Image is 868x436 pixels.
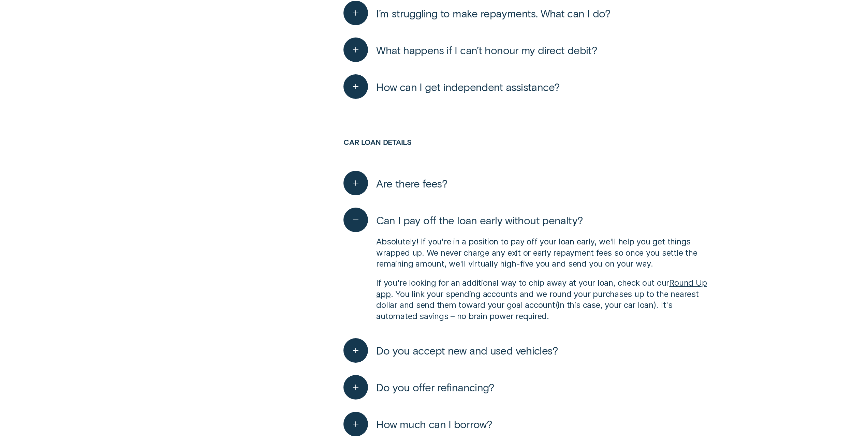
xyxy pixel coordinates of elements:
a: Round Up app [376,278,707,299]
button: What happens if I can’t honour my direct debit? [343,37,597,62]
h3: Car loan details [343,138,713,165]
button: How can I get independent assistance? [343,74,560,99]
button: Do you offer refinancing? [343,375,494,400]
span: ( [555,300,558,310]
span: Are there fees? [376,177,447,190]
span: I’m struggling to make repayments. What can I do? [376,6,610,20]
button: Do you accept new and used vehicles? [343,338,558,363]
button: I’m struggling to make repayments. What can I do? [343,1,610,25]
p: Absolutely! If you're in a position to pay off your loan early, we'll help you get things wrapped... [376,236,713,269]
button: Can I pay off the loan early without penalty? [343,208,583,232]
p: If you're looking for an additional way to chip away at your loan, check out our . You link your ... [376,277,713,322]
span: What happens if I can’t honour my direct debit? [376,43,597,57]
span: Do you offer refinancing? [376,380,494,394]
button: Are there fees? [343,171,447,195]
span: Can I pay off the loan early without penalty? [376,213,583,227]
span: How much can I borrow? [376,417,492,431]
span: Do you accept new and used vehicles? [376,344,558,357]
span: ) [653,300,657,310]
span: How can I get independent assistance? [376,80,560,93]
